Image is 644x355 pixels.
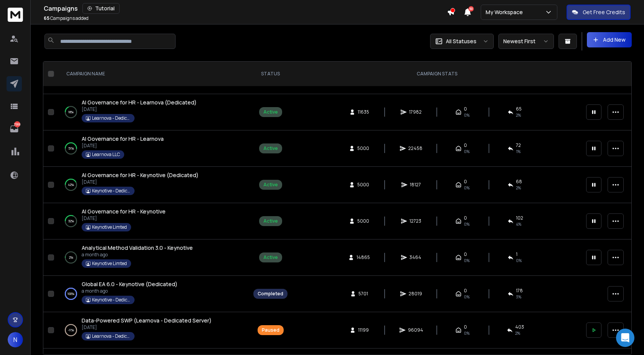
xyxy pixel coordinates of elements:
[263,218,278,224] div: Active
[68,108,74,116] p: 18 %
[516,215,523,221] span: 102
[249,62,292,86] th: STATUS
[82,288,177,294] p: a month ago
[8,332,23,347] button: N
[82,179,199,185] p: [DATE]
[358,291,368,297] span: 5701
[44,15,49,21] span: 65
[7,121,22,137] a: 7569
[263,254,278,261] div: Active
[464,142,467,148] span: 0
[292,62,582,86] th: CAMPAIGN STATS
[516,112,521,118] span: 2 %
[68,181,74,189] p: 42 %
[44,15,89,21] p: Campaigns added
[82,252,193,258] p: a month ago
[82,171,199,179] a: AI Governance for HR - Keynotive (Dedicated)
[82,324,212,331] p: [DATE]
[82,143,164,149] p: [DATE]
[516,294,521,300] span: 3 %
[409,109,422,115] span: 17982
[446,37,476,45] p: All Statuses
[82,99,197,106] span: AI Governance for HR - Learnova (Dedicated)
[82,106,197,112] p: [DATE]
[464,330,470,336] span: 0%
[82,317,212,324] span: Data-Powered SWP (Learnova - Dedicated Server)
[464,288,467,294] span: 0
[356,254,370,261] span: 14865
[516,185,521,191] span: 2 %
[464,221,470,227] span: 0%
[68,217,74,225] p: 32 %
[82,215,166,221] p: [DATE]
[486,8,526,16] p: My Workspace
[68,145,74,152] p: 51 %
[357,218,369,224] span: 5000
[357,182,369,188] span: 5000
[358,109,369,115] span: 11635
[409,254,421,261] span: 3464
[82,317,212,324] a: Data-Powered SWP (Learnova - Dedicated Server)
[57,312,249,348] td: -11%Data-Powered SWP (Learnova - Dedicated Server)[DATE]Learnova - Dedicated Server
[263,109,278,115] div: Active
[92,115,130,121] p: Learnova - Dedicated Server
[587,32,632,47] button: Add New
[567,5,631,20] button: Get Free Credits
[409,218,421,224] span: 12723
[92,224,127,230] p: Keynotive Limted
[516,221,521,227] span: 4 %
[408,327,423,333] span: 96094
[464,215,467,221] span: 0
[464,251,467,257] span: 0
[409,291,422,297] span: 28019
[82,171,199,179] span: AI Governance for HR - Keynotive (Dedicated)
[464,112,470,118] span: 0%
[515,330,520,336] span: 2 %
[92,333,130,339] p: Learnova - Dedicated Server
[515,324,524,330] span: 403
[67,290,74,298] p: 100 %
[583,8,625,16] p: Get Free Credits
[82,244,193,252] a: Analytical Method Validation 3.0 - Keynotive
[82,135,164,143] a: AI Governance for HR - Learnova
[516,179,522,185] span: 68
[258,291,283,297] div: Completed
[92,261,127,267] p: Keynotive Limted
[82,244,193,251] span: Analytical Method Validation 3.0 - Keynotive
[82,280,177,288] a: Global EA 6.0 - Keynotive (Dedicated)
[516,142,521,148] span: 72
[468,6,474,11] span: 50
[57,130,249,167] td: 51%AI Governance for HR - Learnova[DATE]Learnova LLC
[498,34,554,49] button: Newest First
[82,135,164,142] span: AI Governance for HR - Learnova
[82,3,120,14] button: Tutorial
[14,121,20,127] p: 7569
[358,327,369,333] span: 11199
[92,188,130,194] p: Keynotive - Dedicated Server
[82,280,177,288] span: Global EA 6.0 - Keynotive (Dedicated)
[408,145,422,151] span: 22458
[82,208,166,215] a: AI Governance for HR - Keynotive
[516,106,522,112] span: 65
[263,145,278,151] div: Active
[464,324,467,330] span: 0
[516,288,523,294] span: 178
[464,257,470,264] span: 0%
[616,329,634,347] div: Open Intercom Messenger
[57,62,249,86] th: CAMPAIGN NAME
[44,3,447,14] div: Campaigns
[57,276,249,312] td: 100%Global EA 6.0 - Keynotive (Dedicated)a month agoKeynotive - Dedicated Server
[464,179,467,185] span: 0
[82,208,166,215] span: AI Governance for HR - Keynotive
[464,148,470,155] span: 0%
[464,185,470,191] span: 0%
[516,251,517,257] span: 1
[68,326,74,334] p: -11 %
[464,294,470,300] span: 0%
[57,239,249,276] td: 2%Analytical Method Validation 3.0 - Keynotivea month agoKeynotive Limted
[92,297,130,303] p: Keynotive - Dedicated Server
[263,182,278,188] div: Active
[262,327,279,333] div: Paused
